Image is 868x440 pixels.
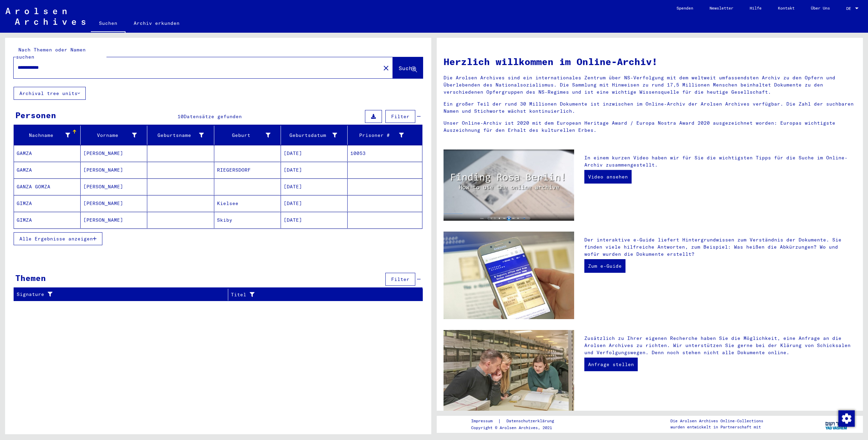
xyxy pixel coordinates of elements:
[17,289,228,300] div: Signature
[584,170,632,184] a: Video ansehen
[348,145,422,161] mat-cell: 10053
[14,212,81,228] mat-cell: GIMZA
[14,162,81,178] mat-cell: GAMZA
[670,424,763,430] p: wurden entwickelt in Partnerschaft mit
[231,289,414,300] div: Titel
[471,418,498,425] a: Impressum
[14,126,81,145] mat-header-cell: Nachname
[385,110,415,123] button: Filter
[281,162,348,178] mat-cell: [DATE]
[584,236,856,258] p: Der interaktive e-Guide liefert Hintergrundwissen zum Verständnis der Dokumente. Sie finden viele...
[14,178,81,195] mat-cell: GANZA GOMZA
[281,178,348,195] mat-cell: [DATE]
[81,126,147,145] mat-header-cell: Vorname
[16,47,86,60] mat-label: Nach Themen oder Namen suchen
[126,15,188,31] a: Archiv erkunden
[281,145,348,161] mat-cell: [DATE]
[184,113,242,120] span: Datensätze gefunden
[501,418,562,425] a: Datenschutzerklärung
[81,162,147,178] mat-cell: [PERSON_NAME]
[231,291,406,298] div: Titel
[584,335,856,356] p: Zusätzlich zu Ihrer eigenen Recherche haben Sie die Möglichkeit, eine Anfrage an die Arolsen Arch...
[19,236,93,242] span: Alle Ergebnisse anzeigen
[83,132,137,139] div: Vorname
[150,130,214,141] div: Geburtsname
[391,276,410,282] span: Filter
[350,132,404,139] div: Prisoner #
[444,54,856,69] h1: Herzlich willkommen im Online-Archiv!
[81,178,147,195] mat-cell: [PERSON_NAME]
[284,130,347,141] div: Geburtsdatum
[379,61,393,75] button: Clear
[14,87,86,100] button: Archival tree units
[444,120,856,134] p: Unser Online-Archiv ist 2020 mit dem European Heritage Award / Europa Nostra Award 2020 ausgezeic...
[214,212,281,228] mat-cell: Skiby
[14,145,81,161] mat-cell: GAMZA
[214,162,281,178] mat-cell: RIEGERSDORF
[284,132,337,139] div: Geburtsdatum
[385,273,415,286] button: Filter
[83,130,147,141] div: Vorname
[281,212,348,228] mat-cell: [DATE]
[81,145,147,161] mat-cell: [PERSON_NAME]
[391,113,410,120] span: Filter
[393,57,423,78] button: Suche
[444,74,856,96] p: Die Arolsen Archives sind ein internationales Zentrum über NS-Verfolgung mit dem weltweit umfasse...
[214,195,281,211] mat-cell: Kielsee
[348,126,422,145] mat-header-cell: Prisoner #
[81,195,147,211] mat-cell: [PERSON_NAME]
[471,418,562,425] div: |
[15,109,56,121] div: Personen
[382,64,390,72] mat-icon: close
[444,330,574,418] img: inquiries.jpg
[14,232,102,245] button: Alle Ergebnisse anzeigen
[584,154,856,169] p: In einem kurzen Video haben wir für Sie die wichtigsten Tipps für die Suche im Online-Archiv zusa...
[444,232,574,319] img: eguide.jpg
[5,8,85,25] img: Arolsen_neg.svg
[846,6,854,11] span: DE
[14,195,81,211] mat-cell: GIMZA
[15,272,46,284] div: Themen
[584,259,625,273] a: Zum e-Guide
[91,15,126,33] a: Suchen
[217,130,281,141] div: Geburt‏
[178,113,184,120] span: 10
[81,212,147,228] mat-cell: [PERSON_NAME]
[281,195,348,211] mat-cell: [DATE]
[214,126,281,145] mat-header-cell: Geburt‏
[670,418,763,424] p: Die Arolsen Archives Online-Collections
[17,130,80,141] div: Nachname
[17,291,219,298] div: Signature
[838,410,855,427] img: Zustimmung ändern
[471,425,562,431] p: Copyright © Arolsen Archives, 2021
[350,130,414,141] div: Prisoner #
[584,358,638,371] a: Anfrage stellen
[444,150,574,221] img: video.jpg
[444,100,856,115] p: Ein großer Teil der rund 30 Millionen Dokumente ist inzwischen im Online-Archiv der Arolsen Archi...
[147,126,214,145] mat-header-cell: Geburtsname
[150,132,203,139] div: Geburtsname
[217,132,270,139] div: Geburt‏
[17,132,70,139] div: Nachname
[281,126,348,145] mat-header-cell: Geburtsdatum
[399,65,416,72] span: Suche
[824,415,849,433] img: yv_logo.png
